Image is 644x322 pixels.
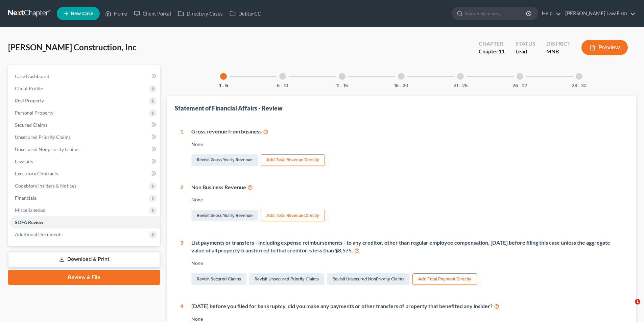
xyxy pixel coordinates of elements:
[516,48,535,55] div: Lead
[479,40,505,48] div: Chapter
[191,196,622,203] div: None
[15,73,49,79] span: Case Dashboard
[9,131,160,143] a: Unsecured Priority Claims
[15,195,36,201] span: Financials
[539,7,561,20] a: Help
[261,210,325,221] button: Add Total Revenue Directly
[15,207,45,213] span: Miscellaneous
[336,83,348,88] button: 11 - 15
[465,7,527,20] input: Search by name...
[191,141,622,148] div: None
[394,83,408,88] button: 16 - 20
[191,154,258,166] a: Revisit Gross Yearly Revenue
[479,48,505,55] div: Chapter
[261,154,325,166] button: Add Total Revenue Directly
[15,122,47,128] span: Secured Claims
[15,183,76,189] span: Codebtors Insiders & Notices
[546,40,571,48] div: District
[9,70,160,82] a: Case Dashboard
[15,158,33,164] span: Lawsuits
[226,7,264,20] a: DebtorCC
[175,104,283,112] div: Statement of Financial Affairs - Review
[9,143,160,155] a: Unsecured Nonpriority Claims
[191,239,622,254] div: List payments or transfers - including expense reimbursements - to any creditor, other than regul...
[277,83,288,88] button: 6 - 10
[191,302,622,310] div: [DATE] before you filed for bankruptcy, did you make any payments or other transfers of property ...
[15,171,58,176] span: Executory Contracts
[130,7,174,20] a: Client Portal
[621,299,637,315] iframe: Intercom live chat
[516,40,535,48] div: Status
[191,273,246,285] a: Revisit Secured Claims
[15,219,43,225] span: SOFA Review
[15,231,63,237] span: Additional Documents
[102,7,130,20] a: Home
[562,7,636,20] a: [PERSON_NAME] Law Firm
[327,273,410,285] a: Revisit Unsecured NonPriority Claims
[546,48,571,55] div: MNB
[581,40,628,55] button: Preview
[15,98,44,103] span: Real Property
[191,260,622,267] div: None
[15,110,53,116] span: Personal Property
[219,83,228,88] button: 1 - 5
[9,168,160,180] a: Executory Contracts
[191,183,622,191] div: Non Business Revenue
[180,183,183,223] div: 2
[15,134,71,140] span: Unsecured Priority Claims
[191,210,258,221] a: Revisit Gross Yearly Revenue
[512,83,527,88] button: 26 - 27
[9,216,160,228] a: SOFA Review
[180,239,183,286] div: 3
[15,146,79,152] span: Unsecured Nonpriority Claims
[71,11,93,16] span: New Case
[499,48,505,54] span: 11
[191,128,622,135] div: Gross revenue from business
[174,7,226,20] a: Directory Cases
[635,299,640,304] span: 1
[15,85,43,91] span: Client Profile
[454,83,468,88] button: 21 - 25
[8,251,160,267] a: Download & Print
[9,119,160,131] a: Secured Claims
[412,273,477,285] button: Add Total Payment Directly
[8,42,136,52] span: [PERSON_NAME] Construction, Inc
[9,155,160,168] a: Lawsuits
[8,270,160,285] a: Review & File
[180,128,183,167] div: 1
[572,83,587,88] button: 28 - 32
[249,273,324,285] a: Revisit Unsecured Priority Claims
